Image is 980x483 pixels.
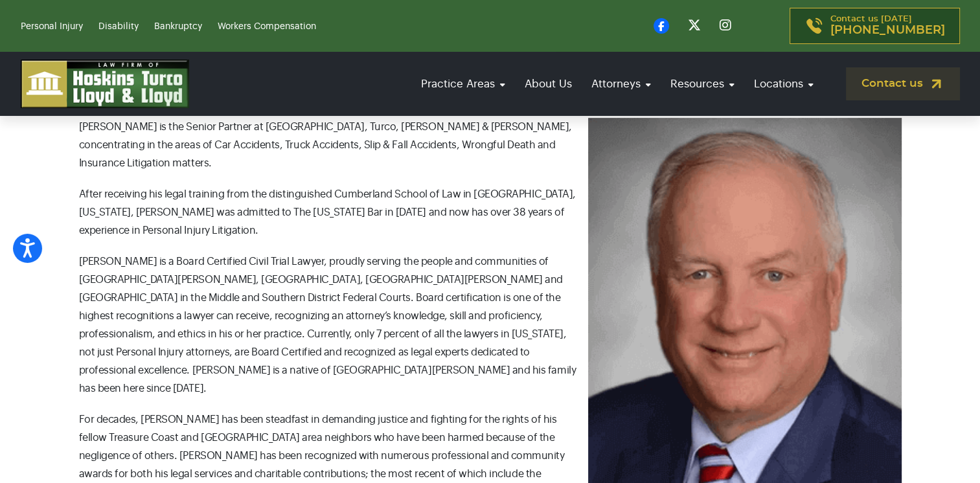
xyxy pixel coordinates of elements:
a: Workers Compensation [218,22,316,31]
a: Contact us [DATE][PHONE_NUMBER] [790,8,960,44]
a: Contact us [846,67,960,100]
a: Attorneys [585,65,657,102]
a: Disability [98,22,139,31]
a: Locations [747,65,820,102]
a: Bankruptcy [154,22,202,31]
a: Personal Injury [21,22,83,31]
a: Resources [664,65,741,102]
p: [PERSON_NAME] is the Senior Partner at [GEOGRAPHIC_DATA], Turco, [PERSON_NAME] & [PERSON_NAME], c... [79,118,902,172]
a: Practice Areas [415,65,512,102]
a: About Us [518,65,578,102]
span: [PHONE_NUMBER] [830,24,945,37]
p: [PERSON_NAME] is a Board Certified Civil Trial Lawyer, proudly serving the people and communities... [79,253,902,398]
p: After receiving his legal training from the distinguished Cumberland School of Law in [GEOGRAPHIC... [79,185,902,240]
img: logo [21,60,189,108]
p: Contact us [DATE] [830,15,945,37]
